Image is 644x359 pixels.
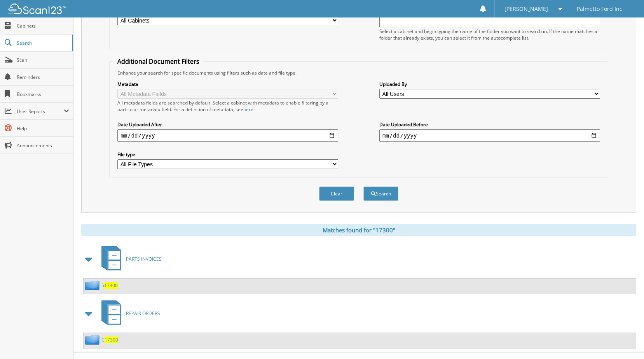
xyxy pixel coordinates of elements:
a: here [243,106,253,113]
img: scan123-logo-white.svg [8,3,66,14]
iframe: Chat Widget [605,322,644,359]
img: folder2.png [85,281,101,290]
span: 17300 [104,282,118,289]
span: Bookmarks [17,91,69,98]
label: Date Uploaded Before [379,121,600,128]
label: Date Uploaded After [117,121,338,128]
label: File type [117,151,338,158]
label: Uploaded By [379,81,600,87]
input: start [117,129,338,142]
button: Clear [319,186,354,201]
input: end [379,129,600,142]
span: [PERSON_NAME] [504,7,548,11]
span: Palmetto Ford Inc [577,7,622,11]
a: REPAIR ORDERS [97,298,160,329]
span: Scan [17,57,69,63]
span: Cabinets [17,23,69,29]
span: Help [17,125,69,132]
legend: Additional Document Filters [113,57,203,66]
span: Reminders [17,74,69,80]
div: Enhance your search for specific documents using filters such as date and file type. [113,70,604,76]
span: REPAIR ORDERS [126,310,160,317]
span: Announcements [17,142,69,149]
a: PARTS INVOICES [97,244,162,274]
span: 17300 [105,336,118,343]
div: Select a cabinet and begin typing the name of the folder you want to search in. If the name match... [379,28,600,41]
span: PARTS INVOICES [126,256,162,262]
a: 517300 [101,282,118,289]
button: Search [363,186,398,201]
a: C17300 [101,336,118,343]
img: folder2.png [85,335,101,345]
span: Search [17,40,68,46]
div: Matches found for "17300" [81,224,636,236]
span: User Reports [17,108,64,115]
label: Metadata [117,81,338,87]
div: All metadata fields are searched by default. Select a cabinet with metadata to enable filtering b... [117,99,338,113]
